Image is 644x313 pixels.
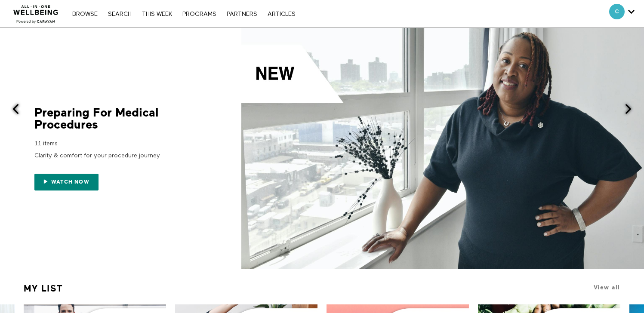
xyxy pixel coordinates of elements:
a: My list [24,279,63,298]
a: Browse [68,11,102,17]
a: PROGRAMS [178,11,221,17]
a: ARTICLES [263,11,300,17]
nav: Primary [68,9,299,18]
a: PARTNERS [222,11,262,17]
a: Search [104,11,136,17]
a: View all [594,284,620,291]
a: THIS WEEK [138,11,176,17]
